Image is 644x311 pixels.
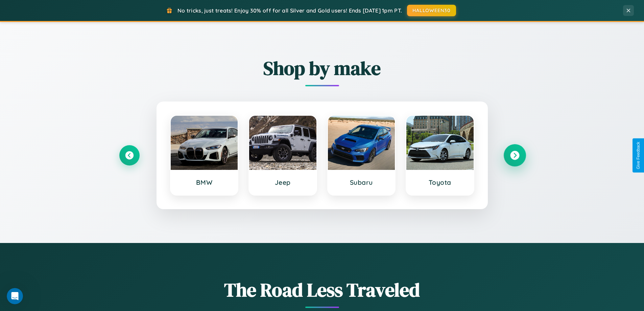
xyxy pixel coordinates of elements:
h3: Toyota [413,178,467,186]
h3: BMW [177,178,231,186]
h2: Shop by make [119,55,525,81]
h3: Jeep [256,178,310,186]
button: HALLOWEEN30 [407,5,456,16]
h1: The Road Less Traveled [119,277,525,303]
span: No tricks, just treats! Enjoy 30% off for all Silver and Gold users! Ends [DATE] 1pm PT. [177,7,402,14]
iframe: Intercom live chat [7,288,23,304]
h3: Subaru [335,178,388,186]
div: Give Feedback [636,142,641,169]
